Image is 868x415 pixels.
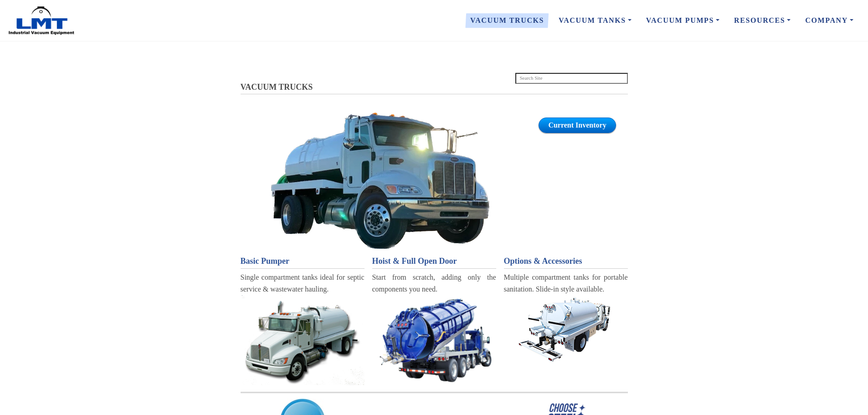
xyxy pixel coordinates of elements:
div: Multiple compartment tanks for portable sanitation. Slide-in style available. [504,272,628,295]
a: Basic Pumper [241,255,365,268]
img: LMT [7,6,76,36]
a: ST - Septic Service [372,295,496,384]
a: Vacuum Pumps [639,11,727,30]
span: Basic Pumper [241,256,290,266]
div: Single compartment tanks ideal for septic service & wastewater hauling. [241,272,365,295]
a: Current Inventory [539,118,616,133]
a: ST - Septic Service [241,295,365,385]
img: Stacks Image 9319 [507,295,625,364]
a: Vacuum Tanks [247,112,514,248]
img: Stacks Image 111527 [271,112,489,248]
span: Hoist & Full Open Door [372,256,457,266]
img: Stacks Image 9317 [241,295,365,385]
span: VACUUM TRUCKS [241,82,313,92]
img: Stacks Image 12027 [241,392,628,394]
span: Options & Accessories [504,256,582,266]
a: Resources [727,11,798,30]
a: Options & Accessories [504,255,628,268]
a: Vacuum Tanks [551,11,639,30]
a: PT - Portable Sanitation [504,295,628,364]
img: Stacks Image 111546 [372,295,496,384]
a: Hoist & Full Open Door [372,255,496,268]
input: Search Site [515,73,628,84]
a: Vacuum Trucks [463,11,551,30]
div: Start from scratch, adding only the components you need. [372,272,496,295]
a: Company [798,11,861,30]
